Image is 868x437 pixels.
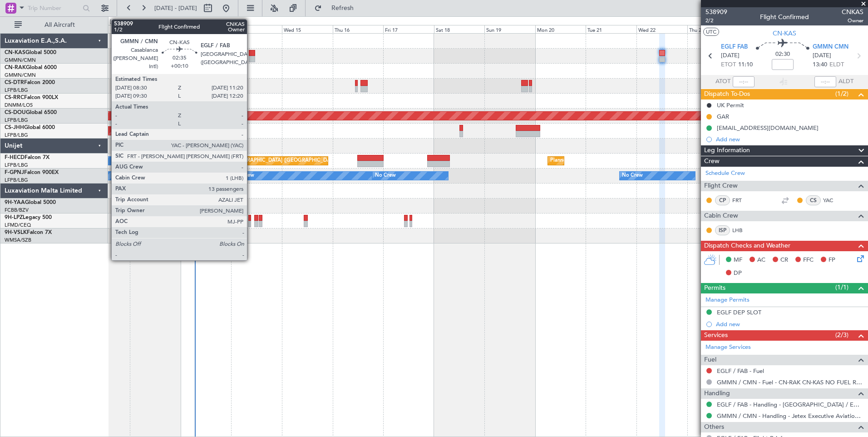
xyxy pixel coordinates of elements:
span: 2/2 [705,17,727,25]
div: Sun 12 [130,25,181,33]
a: GMMN / CMN - Fuel - CN-RAK CN-KAS NO FUEL REQUIRED GMMN / CMN [717,378,863,386]
span: 9H-LPZ [5,215,23,220]
span: FFC [803,256,814,265]
div: CP [715,195,730,205]
div: Mon 20 [535,25,586,33]
span: [DATE] - [DATE] [154,4,197,12]
span: 9H-YAA [5,200,25,205]
span: F-GPNJ [5,170,24,175]
span: Permits [704,283,725,293]
span: Fuel [704,355,716,365]
div: [DATE] [110,18,125,26]
div: Planned Maint [GEOGRAPHIC_DATA] ([GEOGRAPHIC_DATA]) [550,154,693,168]
a: LFPB/LBG [5,87,28,94]
span: Refresh [324,5,362,11]
span: 538909 [705,7,727,17]
a: GMMN/CMN [5,72,36,79]
span: Handling [704,388,730,399]
input: --:-- [733,76,755,87]
span: GMMN CMN [813,43,848,52]
span: [DATE] [813,51,831,60]
span: ATOT [715,77,730,86]
span: 11:10 [738,60,753,70]
a: 9H-LPZLegacy 500 [5,215,52,220]
a: 9H-YAAGlobal 5000 [5,200,56,205]
div: No Crew [233,169,254,183]
span: 9H-VSLK [5,230,27,235]
a: Manage Permits [705,296,750,305]
a: GMMN/CMN [5,57,36,64]
a: LFPB/LBG [5,132,28,139]
button: Refresh [310,1,365,15]
div: Sat 18 [434,25,485,33]
a: EGLF / FAB - Fuel [717,367,764,375]
a: CN-RAKGlobal 6000 [5,65,57,70]
div: Add new [716,135,863,143]
span: AC [757,256,765,265]
span: ETOT [721,60,736,70]
a: 9H-VSLKFalcon 7X [5,230,52,235]
span: Dispatch To-Dos [704,89,750,99]
div: EGLF DEP SLOT [717,308,761,316]
div: Add new [716,320,863,328]
div: Thu 23 [687,25,738,33]
div: Sun 19 [484,25,535,33]
span: ALDT [838,77,853,86]
span: Owner [842,17,863,25]
div: Wed 22 [636,25,687,33]
span: CS-DTR [5,80,24,85]
span: CN-KAS [773,29,796,38]
span: Dispatch Checks and Weather [704,241,790,251]
a: F-GPNJFalcon 900EX [5,170,59,175]
span: Leg Information [704,145,750,156]
a: F-HECDFalcon 7X [5,155,49,160]
div: Fri 17 [383,25,434,33]
span: All Aircraft [24,22,96,28]
a: YAC [823,196,843,204]
span: CS-DOU [5,110,26,115]
div: Planned Maint [GEOGRAPHIC_DATA] ([GEOGRAPHIC_DATA]) [196,154,339,168]
div: Mon 13 [181,25,232,33]
a: CN-KASGlobal 5000 [5,50,56,55]
span: Flight Crew [704,181,738,191]
a: FCBB/BZV [5,207,29,214]
span: FP [829,256,835,265]
a: DNMM/LOS [5,102,33,109]
div: Tue 21 [586,25,636,33]
a: CS-DOUGlobal 6500 [5,110,57,115]
a: LFPB/LBG [5,162,28,169]
button: All Aircraft [10,18,99,32]
span: (2/3) [835,330,848,340]
span: F-HECD [5,155,25,160]
a: Manage Services [705,343,751,352]
a: Schedule Crew [705,169,745,178]
div: Tue 14 [231,25,282,33]
span: CN-KAS [5,50,25,55]
span: (1/1) [835,283,848,292]
a: CS-RRCFalcon 900LX [5,95,58,100]
span: CR [780,256,788,265]
div: UK Permit [717,101,744,109]
span: (1/2) [835,89,848,99]
a: LHB [732,226,753,234]
span: CNKAS [842,7,863,17]
div: No Crew [622,169,643,183]
a: EGLF / FAB - Handling - [GEOGRAPHIC_DATA] / EGLF / FAB [717,401,863,408]
a: LFPB/LBG [5,177,28,184]
span: ELDT [829,60,844,70]
a: GMMN / CMN - Handling - Jetex Executive Aviation [GEOGRAPHIC_DATA] GMMN / CMN [717,412,863,420]
span: Crew [704,156,720,167]
span: CS-RRC [5,95,24,100]
span: [DATE] [721,51,740,60]
div: [EMAIL_ADDRESS][DOMAIN_NAME] [717,124,819,132]
div: Flight Confirmed [760,12,809,22]
div: Wed 15 [282,25,333,33]
span: Services [704,330,728,341]
button: UTC [703,28,719,36]
div: CS [806,195,821,205]
span: Others [704,422,724,432]
span: Cabin Crew [704,211,738,221]
a: CS-DTRFalcon 2000 [5,80,55,85]
input: Trip Number [28,1,80,15]
span: CS-JHH [5,125,24,130]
